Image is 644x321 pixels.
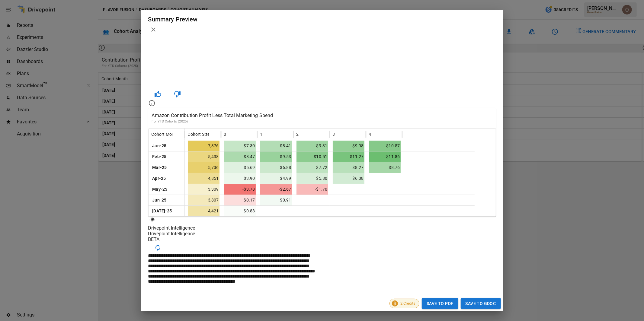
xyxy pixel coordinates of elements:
[461,298,501,309] button: Save to GDoc
[224,206,256,216] span: $0.88
[152,162,181,173] span: Mar-25
[148,89,168,100] button: Good Response
[210,130,218,138] button: Sort
[296,162,328,173] span: $7.72
[188,151,220,162] span: 5,438
[152,206,181,216] span: [DATE]-25
[260,141,292,151] span: $8.41
[224,162,256,173] span: $5.69
[168,89,187,100] button: Bad Response
[152,173,181,184] span: Apr-25
[148,237,496,242] div: BETA
[296,131,299,137] span: 2
[296,173,328,184] span: $5.80
[260,131,263,137] span: 1
[296,151,328,162] span: $10.51
[188,162,220,173] span: 5,736
[333,173,365,184] span: $6.38
[148,242,496,253] div: Regenerate
[333,131,335,137] span: 3
[188,184,220,195] span: 3,309
[224,151,256,162] span: $8.47
[188,206,220,216] span: 4,421
[296,141,328,151] span: $9.31
[263,130,272,138] button: Sort
[333,162,365,173] span: $8.27
[188,195,220,205] span: 3,807
[260,195,292,205] span: $0.91
[173,130,181,138] button: Sort
[369,162,401,173] span: $8.76
[152,131,178,137] span: Cohort Month
[422,298,458,309] button: Save to PDF
[152,151,181,162] span: Feb-25
[152,195,181,205] span: Jun-25
[260,173,292,184] span: $4.99
[336,130,344,138] button: Sort
[188,141,220,151] span: 7,376
[260,184,292,195] span: -$2.67
[296,184,328,195] span: -$1.70
[224,173,256,184] span: $3.90
[224,195,256,205] span: -$0.17
[188,131,210,137] span: Cohort Size
[227,130,235,138] button: Sort
[397,301,419,306] span: 2 Credits
[148,225,496,231] div: Drivepoint Intelligence
[152,184,181,195] span: May-25
[369,141,401,151] span: $10.57
[148,231,496,237] div: Drivepoint Intelligence
[260,162,292,173] span: $6.88
[369,151,401,162] span: $11.86
[188,173,220,184] span: 4,851
[152,119,322,124] p: For YTD Cohorts (2025)
[260,151,292,162] span: $9.53
[369,131,371,137] span: 4
[224,141,256,151] span: $7.30
[372,130,380,138] button: Sort
[333,151,365,162] span: $11.27
[300,130,308,138] button: Sort
[152,112,322,119] p: Amazon Contribution Profit Less Total Marketing Spend
[152,141,181,151] span: Jan-25
[333,141,365,151] span: $9.98
[148,14,496,24] div: Summary Preview
[224,184,256,195] span: -$3.78
[224,131,226,137] span: 0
